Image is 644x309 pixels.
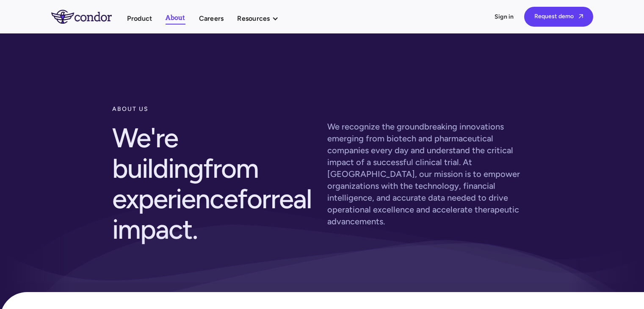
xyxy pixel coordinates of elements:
div: about us [112,101,317,118]
h2: We're building for [112,118,317,250]
div: Resources [237,13,287,24]
span: real impact. [112,182,312,246]
a: Sign in [495,13,514,21]
p: We recognize the groundbreaking innovations emerging from biotech and pharmaceutical companies ev... [327,121,532,227]
a: Request demo [524,7,593,27]
a: home [51,10,127,23]
a: About [166,12,185,25]
span: from experience [112,152,259,215]
a: Careers [199,13,224,24]
div: Resources [237,13,270,24]
span:  [579,14,583,19]
a: Product [127,13,152,24]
